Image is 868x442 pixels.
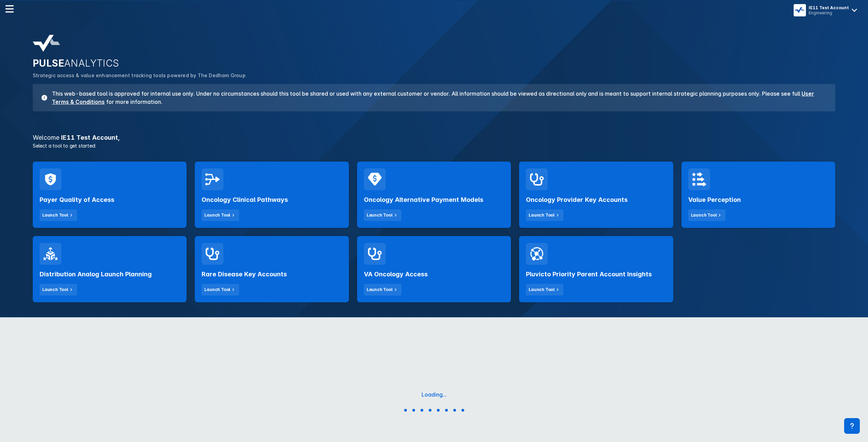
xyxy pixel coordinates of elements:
div: Launch Tool [204,212,230,218]
h2: Oncology Clinical Pathways [202,196,288,204]
div: Launch Tool [367,287,393,293]
div: Launch Tool [367,212,393,218]
div: Support and data inquiry [844,418,860,434]
div: IE11 Test Account [809,5,849,10]
a: Oncology Provider Key AccountsLaunch Tool [519,162,673,228]
span: Welcome [33,134,59,141]
div: Launch Tool [529,212,555,218]
p: Select a tool to get started: [29,142,839,149]
div: Launch Tool [42,212,68,218]
div: Launch Tool [691,212,717,218]
button: Launch Tool [202,284,239,295]
div: Launch Tool [204,287,230,293]
h2: Rare Disease Key Accounts [202,270,287,278]
div: Launch Tool [529,287,555,293]
h2: Oncology Alternative Payment Models [364,196,483,204]
button: Launch Tool [364,209,401,221]
h2: Value Perception [688,196,741,204]
h3: IE11 Test Account , [29,135,839,141]
button: Launch Tool [202,209,239,221]
a: Value PerceptionLaunch Tool [681,162,835,228]
a: Payer Quality of AccessLaunch Tool [33,162,187,228]
button: Launch Tool [40,284,77,295]
div: Engineering [809,10,849,15]
img: menu--horizontal.svg [5,5,14,13]
h3: This web-based tool is approved for internal use only. Under no circumstances should this tool be... [48,89,827,106]
p: Strategic access & value enhancement tracking tools powered by The Dedham Group [33,72,835,79]
button: Launch Tool [526,284,563,295]
img: menu button [795,5,805,15]
a: VA Oncology AccessLaunch Tool [357,236,511,302]
h2: Payer Quality of Access [40,196,114,204]
img: pulse-analytics-logo [33,35,60,52]
a: Oncology Clinical PathwaysLaunch Tool [195,162,349,228]
div: Loading... [422,391,447,398]
h2: Distribution Analog Launch Planning [40,270,152,278]
h2: VA Oncology Access [364,270,428,278]
span: ANALYTICS [64,57,119,69]
a: Rare Disease Key AccountsLaunch Tool [195,236,349,302]
button: Launch Tool [526,209,563,221]
h2: Oncology Provider Key Accounts [526,196,628,204]
h2: PULSE [33,57,835,69]
a: Oncology Alternative Payment ModelsLaunch Tool [357,162,511,228]
h2: Pluvicto Priority Parent Account Insights [526,270,652,278]
a: Pluvicto Priority Parent Account InsightsLaunch Tool [519,236,673,302]
a: Distribution Analog Launch PlanningLaunch Tool [33,236,187,302]
button: Launch Tool [688,209,726,221]
div: Launch Tool [42,287,68,293]
button: Launch Tool [364,284,401,295]
button: Launch Tool [40,209,77,221]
